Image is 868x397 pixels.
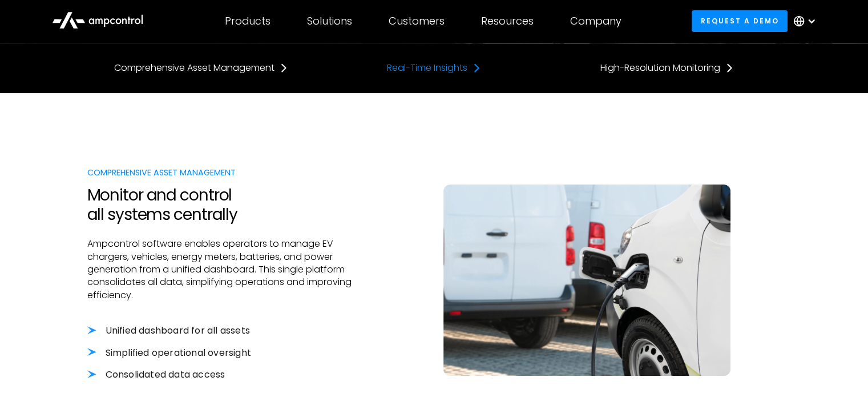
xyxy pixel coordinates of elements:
[307,15,352,27] div: Solutions
[87,166,358,179] div: Comprehensive Asset Management
[481,15,534,27] div: Resources
[600,62,720,74] div: High-Resolution Monitoring
[87,324,358,337] li: Unified dashboard for all assets
[387,62,467,74] div: Real-Time Insights
[87,368,358,381] li: Consolidated data access
[225,15,271,27] div: Products
[87,186,358,224] h2: Monitor and control all systems centrally
[387,62,481,74] a: Real-Time Insights
[389,15,445,27] div: Customers
[570,15,621,27] div: Company
[87,238,358,302] p: Ampcontrol software enables operators to manage EV chargers, vehicles, energy meters, batteries, ...
[114,62,288,74] a: Comprehensive Asset Management
[600,62,734,74] a: High-Resolution Monitoring
[114,62,274,74] div: Comprehensive Asset Management
[87,347,358,359] li: Simplified operational oversight
[443,185,730,376] img: white ev van with charger
[692,10,788,31] a: Request a demo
